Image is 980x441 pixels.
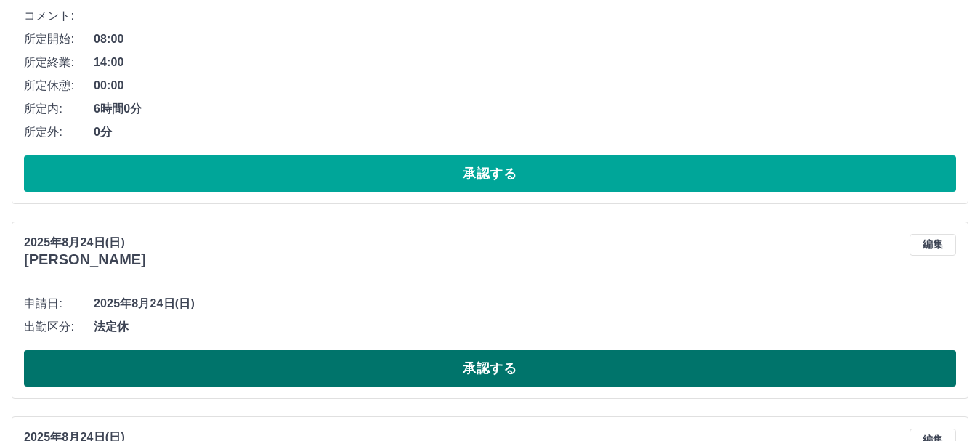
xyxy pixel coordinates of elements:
[910,234,956,256] button: 編集
[24,251,146,268] h3: [PERSON_NAME]
[94,54,956,71] span: 14:00
[24,155,956,192] button: 承認する
[94,318,956,336] span: 法定休
[94,124,956,141] span: 0分
[24,124,94,141] span: 所定外:
[24,234,146,251] p: 2025年8月24日(日)
[24,350,956,387] button: 承認する
[24,7,94,25] span: コメント:
[94,31,956,48] span: 08:00
[24,100,94,118] span: 所定内:
[94,77,956,94] span: 00:00
[24,54,94,71] span: 所定終業:
[24,295,94,312] span: 申請日:
[94,295,956,312] span: 2025年8月24日(日)
[24,318,94,336] span: 出勤区分:
[24,77,94,94] span: 所定休憩:
[24,31,94,48] span: 所定開始:
[94,100,956,118] span: 6時間0分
